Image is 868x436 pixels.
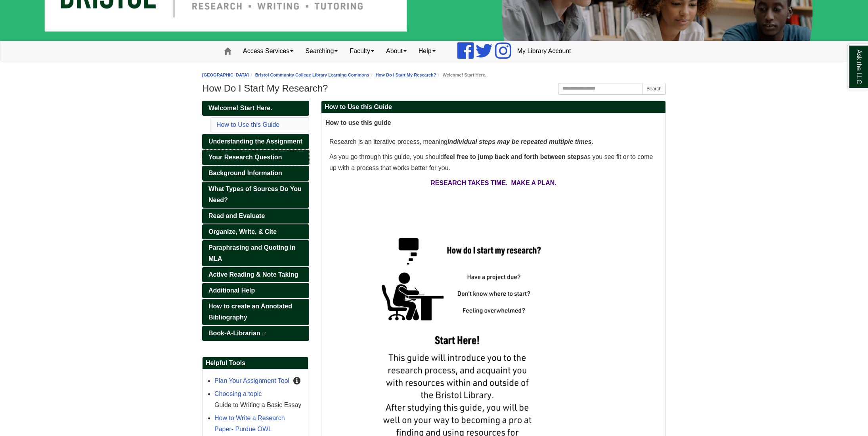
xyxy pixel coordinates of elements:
[202,101,309,116] a: Welcome! Start Here.
[255,73,369,77] a: Bristol Community College Library Learning Commons
[203,357,308,369] h2: Helpful Tools
[208,105,272,111] span: Welcome! Start Here.
[329,138,593,145] span: Research is an iterative process, meaning .
[447,138,592,145] strong: individual steps may be repeated multiple times
[511,41,577,61] a: My Library Account
[202,83,666,94] h1: How Do I Start My Research?
[214,400,304,411] div: Guide to Writing a Basic Essay
[202,150,309,165] a: Your Research Question
[380,41,413,61] a: About
[208,303,292,321] span: How to create an Annotated Bibliography
[436,71,487,79] li: Welcome! Start Here.
[208,170,282,176] span: Background Information
[262,332,267,336] i: This link opens in a new window
[376,73,436,77] a: How Do I Start My Research?
[202,71,666,79] nav: breadcrumb
[208,138,302,145] span: Understanding the Assignment
[208,244,296,262] span: Paraphrasing and Quoting in MLA
[202,73,249,77] a: [GEOGRAPHIC_DATA]
[202,134,309,149] a: Understanding the Assignment
[321,101,665,113] h2: How to Use this Guide
[214,415,285,432] a: How to Write a Research Paper- Purdue OWL
[202,240,309,266] a: Paraphrasing and Quoting in MLA
[237,41,299,61] a: Access Services
[202,283,309,298] a: Additional Help
[208,185,302,203] span: What Types of Sources Do You Need?
[214,377,289,384] a: Plan Your Assignment Tool
[202,182,309,208] a: What Types of Sources Do You Need?
[208,330,260,337] span: Book-A-Librarian
[208,271,298,278] span: Active Reading & Note Taking
[202,326,309,341] a: Book-A-Librarian
[202,224,309,239] a: Organize, Write, & Cite
[216,121,279,128] a: How to Use this Guide
[430,180,556,186] span: RESEARCH TAKES TIME. MAKE A PLAN.
[325,119,391,126] span: How to use this guide
[413,41,442,61] a: Help
[202,208,309,224] a: Read and Evaluate
[444,153,584,160] strong: feel free to jump back and forth between steps
[214,390,262,397] a: Choosing a topic
[329,153,653,171] span: As you go through this guide, you should as you see fit or to come up with a process that works b...
[202,166,309,181] a: Background Information
[202,267,309,282] a: Active Reading & Note Taking
[344,41,380,61] a: Faculty
[208,212,265,219] span: Read and Evaluate
[208,287,255,294] span: Additional Help
[208,154,282,161] span: Your Research Question
[299,41,344,61] a: Searching
[208,228,277,235] span: Organize, Write, & Cite
[642,83,666,95] button: Search
[202,299,309,325] a: How to create an Annotated Bibliography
